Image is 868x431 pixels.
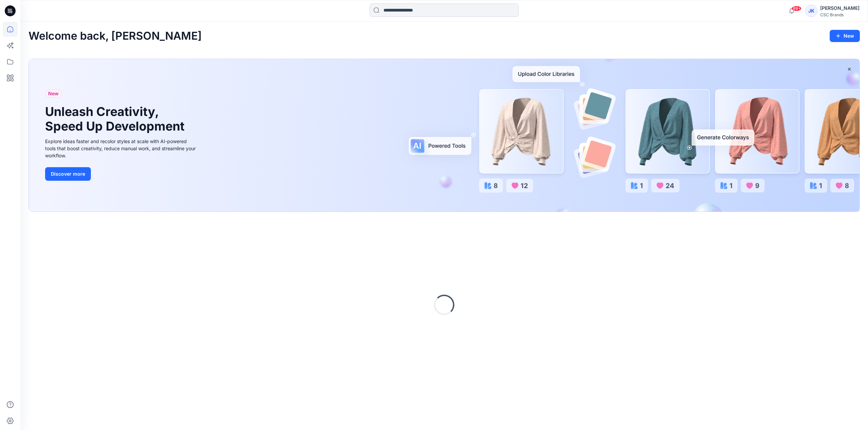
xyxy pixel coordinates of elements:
a: Discover more [45,167,198,181]
span: 99+ [791,6,802,11]
div: JK [805,5,817,17]
div: CSC Brands [820,12,860,17]
div: Explore ideas faster and recolor styles at scale with AI-powered tools that boost creativity, red... [45,138,198,159]
button: New [830,30,860,42]
span: New [48,90,59,98]
div: [PERSON_NAME] [820,4,860,12]
button: Discover more [45,167,91,181]
h2: Welcome back, [PERSON_NAME] [28,30,202,42]
h1: Unleash Creativity, Speed Up Development [45,104,188,134]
